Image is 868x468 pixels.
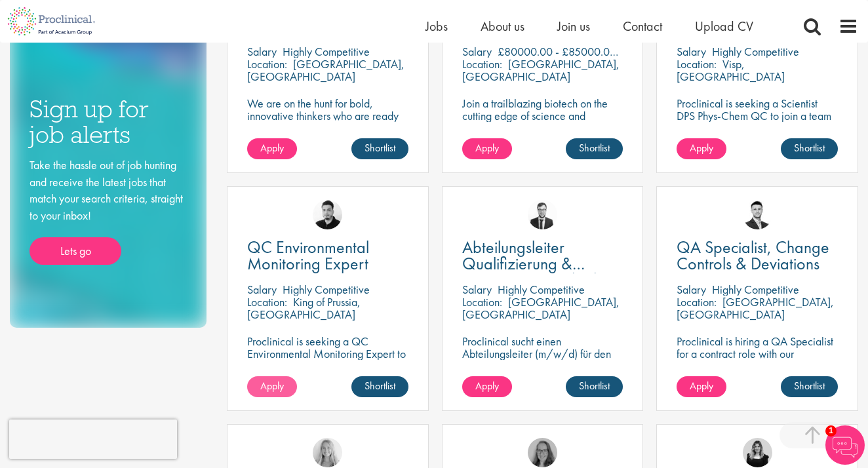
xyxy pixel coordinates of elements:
span: Apply [475,141,499,155]
span: Salary [677,44,706,59]
p: Highly Competitive [283,44,370,59]
p: Join a trailblazing biotech on the cutting edge of science and technology. [462,97,623,134]
span: Salary [677,282,706,297]
a: Jobs [425,18,448,35]
a: About us [481,18,524,35]
p: Highly Competitive [283,282,370,297]
img: Molly Colclough [743,438,772,467]
p: Proclinical is seeking a QC Environmental Monitoring Expert to support quality control operations... [247,335,408,385]
a: Apply [247,376,297,397]
p: Visp, [GEOGRAPHIC_DATA] [677,56,785,84]
img: Ingrid Aymes [528,438,557,467]
p: Proclinical is seeking a Scientist DPS Phys-Chem QC to join a team in [GEOGRAPHIC_DATA] [677,97,838,134]
p: Highly Competitive [498,282,585,297]
a: Apply [247,138,297,159]
a: QC Environmental Monitoring Expert [247,239,408,272]
span: Apply [690,379,713,393]
img: Chatbot [825,425,865,465]
span: Apply [475,379,499,393]
span: Location: [677,294,717,309]
img: Shannon Briggs [313,438,342,467]
span: Location: [677,56,717,71]
span: Apply [690,141,713,155]
span: QC Environmental Monitoring Expert [247,236,369,275]
p: Proclinical is hiring a QA Specialist for a contract role with our pharmaceutical client based in... [677,335,838,385]
span: Apply [260,379,284,393]
p: [GEOGRAPHIC_DATA], [GEOGRAPHIC_DATA] [462,294,620,322]
img: Anderson Maldonado [313,200,342,229]
a: Shortlist [351,138,408,159]
a: Contact [623,18,662,35]
span: Location: [462,294,502,309]
span: Location: [247,56,287,71]
iframe: reCAPTCHA [9,419,177,459]
span: Location: [247,294,287,309]
span: Salary [247,282,277,297]
a: Shortlist [566,376,623,397]
a: Shortlist [781,376,838,397]
span: QA Specialist, Change Controls & Deviations [677,236,829,275]
div: Take the hassle out of job hunting and receive the latest jobs that match your search criteria, s... [30,157,187,265]
p: £80000.00 - £85000.00 per annum [498,44,666,59]
p: [GEOGRAPHIC_DATA], [GEOGRAPHIC_DATA] [462,56,620,84]
p: Highly Competitive [712,44,799,59]
span: Salary [462,282,492,297]
p: [GEOGRAPHIC_DATA], [GEOGRAPHIC_DATA] [677,294,834,322]
a: Upload CV [695,18,753,35]
p: Highly Competitive [712,282,799,297]
a: Apply [677,376,726,397]
span: Salary [462,44,492,59]
p: King of Prussia, [GEOGRAPHIC_DATA] [247,294,361,322]
span: Abteilungsleiter Qualifizierung & Kalibrierung (m/w/d) [462,236,610,291]
span: Salary [247,44,277,59]
a: QA Specialist, Change Controls & Deviations [677,239,838,272]
img: Joshua Godden [743,200,772,229]
span: 1 [825,425,837,437]
a: Lets go [30,237,121,265]
span: Location: [462,56,502,71]
a: Shortlist [566,138,623,159]
p: [GEOGRAPHIC_DATA], [GEOGRAPHIC_DATA] [247,56,404,84]
span: Apply [260,141,284,155]
a: Shortlist [781,138,838,159]
a: Apply [462,138,512,159]
h3: Sign up for job alerts [30,96,187,147]
a: Abteilungsleiter Qualifizierung & Kalibrierung (m/w/d) [462,239,623,272]
a: Shortlist [351,376,408,397]
a: Apply [462,376,512,397]
p: Proclinical sucht einen Abteilungsleiter (m/w/d) für den Bereich Qualifizierung zur Verstärkung d... [462,335,623,410]
p: We are on the hunt for bold, innovative thinkers who are ready to help push the boundaries of sci... [247,97,408,159]
a: Join us [557,18,590,35]
img: Antoine Mortiaux [528,200,557,229]
a: Apply [677,138,726,159]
